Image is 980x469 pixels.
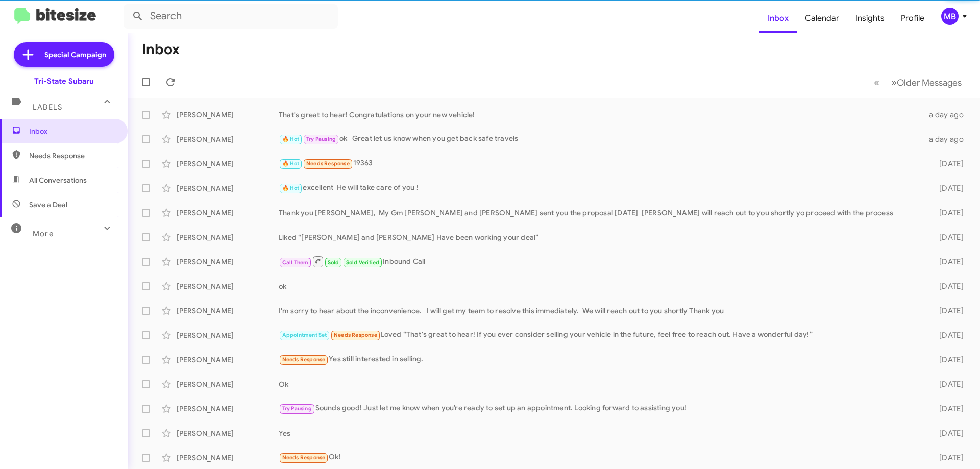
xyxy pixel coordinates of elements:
div: Yes still interested in selling. [279,354,923,365]
a: Inbox [759,4,797,33]
a: Calendar [797,4,847,33]
div: [PERSON_NAME] [177,208,279,218]
div: Yes [279,428,923,438]
div: [DATE] [923,379,972,389]
div: [DATE] [923,355,972,365]
div: ok [279,281,923,291]
button: Previous [868,72,886,93]
div: Loved “That's great to hear! If you ever consider selling your vehicle in the future, feel free t... [279,329,923,341]
div: Sounds good! Just let me know when you’re ready to set up an appointment. Looking forward to assi... [279,403,923,414]
div: [PERSON_NAME] [177,453,279,463]
span: Labels [33,103,62,112]
div: Ok! [279,452,923,463]
div: [DATE] [923,159,972,169]
span: All Conversations [29,175,87,185]
span: Sold [328,259,339,266]
span: 🔥 Hot [282,185,300,191]
span: Try Pausing [282,405,312,412]
div: [DATE] [923,330,972,340]
div: [PERSON_NAME] [177,159,279,169]
span: Older Messages [897,77,962,88]
span: » [891,76,897,89]
input: Search [124,4,338,29]
div: [DATE] [923,183,972,193]
a: Profile [893,4,933,33]
a: Insights [847,4,893,33]
div: 19363 [279,158,923,169]
button: Next [885,72,968,93]
div: That's great to hear! Congratulations on your new vehicle! [279,110,923,120]
span: Save a Deal [29,200,67,210]
span: 🔥 Hot [282,160,300,167]
span: Call Them [282,259,309,266]
span: Needs Response [29,151,116,161]
div: [PERSON_NAME] [177,404,279,414]
span: Needs Response [306,160,350,167]
div: [DATE] [923,428,972,438]
div: [PERSON_NAME] [177,232,279,242]
div: excellent He will take care of you ! [279,182,923,194]
div: [PERSON_NAME] [177,134,279,144]
span: 🔥 Hot [282,136,300,142]
div: [PERSON_NAME] [177,306,279,316]
div: [DATE] [923,232,972,242]
div: [DATE] [923,453,972,463]
div: [DATE] [923,404,972,414]
h1: Inbox [142,41,180,58]
div: Thank you [PERSON_NAME], My Gm [PERSON_NAME] and [PERSON_NAME] sent you the proposal [DATE] [PERS... [279,208,923,218]
span: Appointment Set [282,332,327,338]
span: Needs Response [282,454,326,461]
span: Sold Verified [346,259,380,266]
span: « [874,76,879,89]
div: a day ago [923,134,972,144]
span: Special Campaign [44,50,106,60]
div: [PERSON_NAME] [177,257,279,267]
div: Liked “[PERSON_NAME] and [PERSON_NAME] Have been working your deal” [279,232,923,242]
span: Try Pausing [306,136,336,142]
span: Inbox [29,126,116,136]
div: [DATE] [923,281,972,291]
div: I'm sorry to hear about the inconvenience. I will get my team to resolve this immediately. We wil... [279,306,923,316]
nav: Page navigation example [868,72,968,93]
div: Tri-State Subaru [34,76,94,86]
div: [DATE] [923,306,972,316]
a: Special Campaign [14,42,114,67]
div: [DATE] [923,208,972,218]
div: [PERSON_NAME] [177,110,279,120]
span: Needs Response [334,332,377,338]
span: More [33,229,54,238]
div: Inbound Call [279,255,923,268]
div: a day ago [923,110,972,120]
div: ok Great let us know when you get back safe travels [279,133,923,145]
button: MB [933,8,969,25]
div: [PERSON_NAME] [177,183,279,193]
div: MB [941,8,959,25]
span: Needs Response [282,356,326,363]
div: [PERSON_NAME] [177,281,279,291]
div: [PERSON_NAME] [177,379,279,389]
div: [PERSON_NAME] [177,428,279,438]
div: [PERSON_NAME] [177,355,279,365]
div: [PERSON_NAME] [177,330,279,340]
div: Ok [279,379,923,389]
div: [DATE] [923,257,972,267]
